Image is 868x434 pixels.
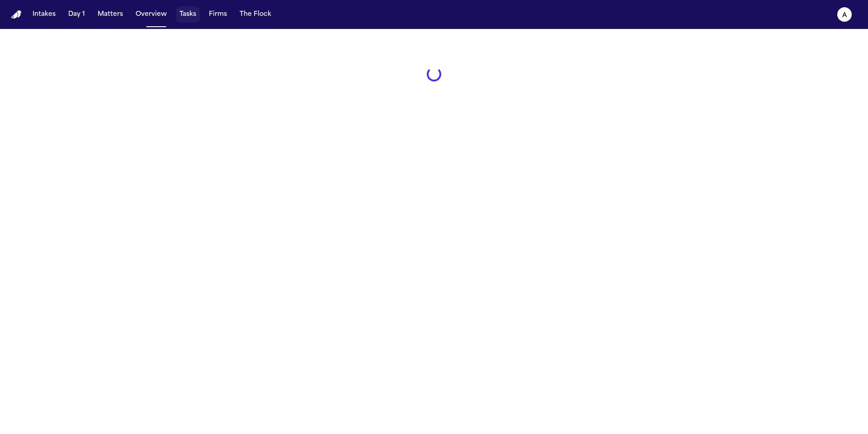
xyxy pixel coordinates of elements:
img: Finch Logo [11,10,22,19]
button: The Flock [236,6,275,23]
button: Tasks [176,6,200,23]
button: Overview [132,6,170,23]
button: Day 1 [65,6,89,23]
a: Home [11,10,22,19]
button: Intakes [29,6,59,23]
button: Matters [94,6,127,23]
button: Firms [205,6,231,23]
